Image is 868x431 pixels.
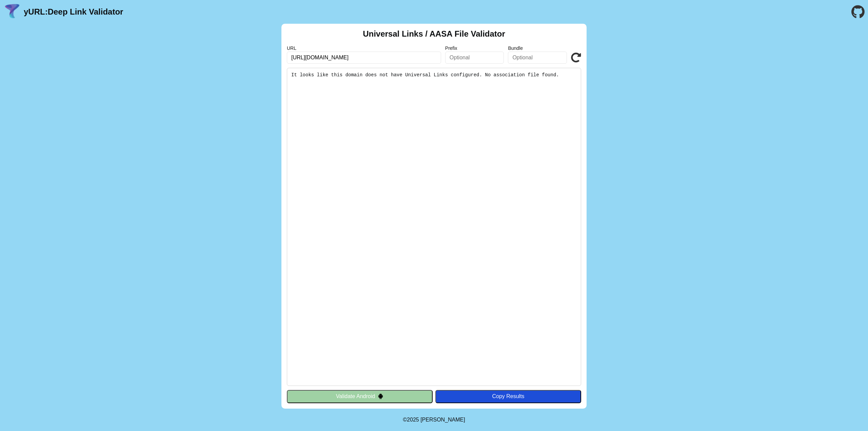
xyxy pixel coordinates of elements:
[439,393,578,399] div: Copy Results
[287,390,433,403] button: Validate Android
[435,390,581,403] button: Copy Results
[407,417,419,423] span: 2025
[403,409,465,431] footer: ©
[287,45,441,51] label: URL
[445,45,504,51] label: Prefix
[363,29,505,39] h2: Universal Links / AASA File Validator
[508,45,567,51] label: Bundle
[24,7,123,17] a: yURL:Deep Link Validator
[378,393,383,399] img: droidIcon.svg
[287,68,581,386] pre: It looks like this domain does not have Universal Links configured. No association file found.
[287,52,441,64] input: Required
[3,3,21,21] img: yURL Logo
[420,417,465,423] a: Michael Ibragimchayev's Personal Site
[445,52,504,64] input: Optional
[508,52,567,64] input: Optional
